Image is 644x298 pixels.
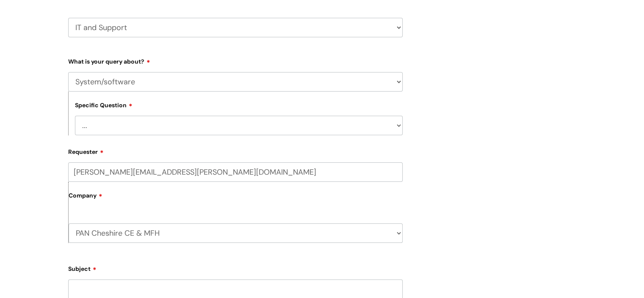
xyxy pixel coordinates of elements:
[68,162,403,182] input: Email
[68,145,403,156] label: Requester
[68,262,403,273] label: Subject
[69,189,403,208] label: Company
[75,100,133,109] label: Specific Question
[68,55,403,65] label: What is your query about?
